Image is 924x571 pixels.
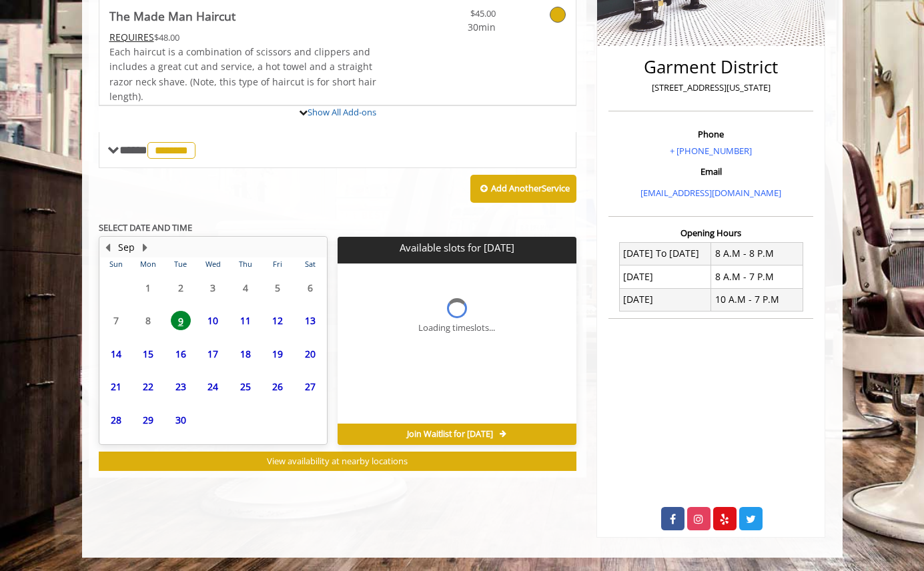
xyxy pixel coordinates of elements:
[229,370,261,404] td: Select day25
[294,370,326,404] td: Select day27
[711,288,803,311] td: 10 A.M - 7 P.M
[109,7,236,25] b: The Made Man Haircut
[100,257,132,271] th: Sun
[470,175,576,203] button: Add AnotherService
[711,265,803,288] td: 8 A.M - 7 P.M
[268,311,288,330] span: 12
[164,257,196,271] th: Tue
[100,338,132,371] td: Select day14
[343,242,571,253] p: Available slots for [DATE]
[612,81,810,95] p: [STREET_ADDRESS][US_STATE]
[267,455,408,467] span: View availability at nearby locations
[640,187,781,199] a: [EMAIL_ADDRESS][DOMAIN_NAME]
[132,404,164,437] td: Select day29
[619,265,711,288] td: [DATE]
[612,167,810,176] h3: Email
[407,429,493,440] span: Join Waitlist for [DATE]
[118,240,135,255] button: Sep
[171,344,191,364] span: 16
[612,129,810,139] h3: Phone
[164,338,196,371] td: Select day16
[608,228,813,237] h3: Opening Hours
[203,344,223,364] span: 17
[103,240,113,255] button: Previous Month
[294,338,326,371] td: Select day20
[236,311,256,330] span: 11
[670,145,752,157] a: + [PHONE_NUMBER]
[138,344,158,364] span: 15
[294,304,326,338] td: Select day13
[262,338,294,371] td: Select day19
[491,182,570,194] b: Add Another Service
[100,370,132,404] td: Select day21
[164,304,196,338] td: Select day9
[164,370,196,404] td: Select day23
[106,377,126,396] span: 21
[300,377,320,396] span: 27
[132,338,164,371] td: Select day15
[268,377,288,396] span: 26
[109,31,154,43] span: This service needs some Advance to be paid before we block your appointment
[197,304,229,338] td: Select day10
[262,304,294,338] td: Select day12
[197,370,229,404] td: Select day24
[236,377,256,396] span: 25
[109,45,376,103] span: Each haircut is a combination of scissors and clippers and includes a great cut and service, a ho...
[229,304,261,338] td: Select day11
[99,105,577,106] div: The Made Man Haircut Add-onS
[106,344,126,364] span: 14
[100,404,132,437] td: Select day28
[140,240,151,255] button: Next Month
[418,321,495,335] div: Loading timeslots...
[417,20,496,35] span: 30min
[109,30,378,45] div: $48.00
[106,410,126,430] span: 28
[619,288,711,311] td: [DATE]
[203,377,223,396] span: 24
[132,370,164,404] td: Select day22
[619,242,711,265] td: [DATE] To [DATE]
[197,257,229,271] th: Wed
[294,257,326,271] th: Sat
[300,311,320,330] span: 13
[171,311,191,330] span: 9
[171,410,191,430] span: 30
[612,57,810,77] h2: Garment District
[138,410,158,430] span: 29
[229,338,261,371] td: Select day18
[99,452,577,471] button: View availability at nearby locations
[138,377,158,396] span: 22
[262,370,294,404] td: Select day26
[132,257,164,271] th: Mon
[229,257,261,271] th: Thu
[262,257,294,271] th: Fri
[711,242,803,265] td: 8 A.M - 8 P.M
[171,377,191,396] span: 23
[164,404,196,437] td: Select day30
[300,344,320,364] span: 20
[236,344,256,364] span: 18
[197,338,229,371] td: Select day17
[203,311,223,330] span: 10
[268,344,288,364] span: 19
[308,106,376,118] a: Show All Add-ons
[99,221,192,233] b: SELECT DATE AND TIME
